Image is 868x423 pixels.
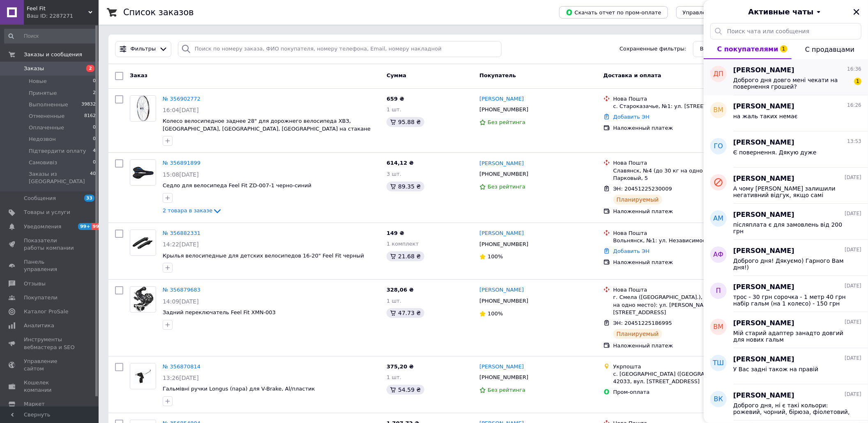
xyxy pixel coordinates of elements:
[29,136,56,143] span: Недозвон
[847,102,861,109] span: 16:26
[714,322,724,332] span: ВМ
[488,310,503,317] span: 100%
[733,174,794,184] span: [PERSON_NAME]
[163,375,199,381] span: 13:26[DATE]
[845,210,861,217] span: [DATE]
[716,286,721,296] span: П
[93,147,96,155] span: 4
[714,250,724,260] span: АФ
[733,257,850,271] span: Доброго дня! Дякуємо) Гарного Вам дня!)
[613,124,746,132] div: Наложенный платеж
[29,90,57,97] span: Принятые
[130,233,156,253] img: Фото товару
[845,246,861,253] span: [DATE]
[163,298,199,305] span: 14:09[DATE]
[387,308,424,318] div: 47.73 ₴
[780,45,787,53] span: 1
[714,106,724,115] span: вМ
[387,363,414,370] span: 375,20 ₴
[84,195,94,202] span: 33
[29,113,64,120] span: Отмененные
[479,160,524,168] a: [PERSON_NAME]
[845,319,861,326] span: [DATE]
[717,45,778,53] span: С покупателями
[613,370,746,385] div: с. [GEOGRAPHIC_DATA] ([GEOGRAPHIC_DATA].), 42033, вул. [STREET_ADDRESS]
[27,12,99,20] div: Ваш ID: 2287271
[704,384,868,421] button: ВК[PERSON_NAME][DATE]Доброго дня, ні є такі кольори: рожевий, чорний, бірюза, фіолетовий, зелений
[163,309,276,315] span: Задний переключатель Feel Fit XMN-003
[613,286,746,294] div: Нова Пошта
[733,66,794,75] span: [PERSON_NAME]
[387,298,401,304] span: 1 шт.
[488,387,525,393] span: Без рейтинга
[163,241,199,248] span: 14:22[DATE]
[704,312,868,348] button: ВМ[PERSON_NAME][DATE]Мій старий адаптер занадто довгий для нових гальм
[81,101,96,108] span: 39832
[733,210,794,220] span: [PERSON_NAME]
[479,286,524,294] a: [PERSON_NAME]
[613,167,746,182] div: Славянск, №4 (до 30 кг на одно место): пер. Парковый, 5
[603,72,661,78] span: Доставка и оплата
[845,355,861,362] span: [DATE]
[479,241,528,247] span: [PHONE_NUMBER]
[86,65,94,72] span: 2
[733,221,850,234] span: післяплата є для замовлень від 200 грн
[90,170,96,185] span: 40
[24,294,58,301] span: Покупатели
[132,287,153,312] img: Фото товару
[163,386,315,392] a: Гальмівні ручки Longus (пара) для V-Brake, Al/пластик
[387,96,404,102] span: 659 ₴
[733,355,794,364] span: [PERSON_NAME]
[727,7,845,17] button: Активные чаты
[24,237,76,252] span: Показатели работы компании
[805,46,854,53] span: С продавцами
[566,9,661,16] span: Скачать отчет по пром-оплате
[704,240,868,276] button: АФ[PERSON_NAME][DATE]Доброго дня! Дякуємо) Гарного Вам дня!)
[613,195,662,205] div: Планируемый
[733,138,794,147] span: [PERSON_NAME]
[479,374,528,380] span: [PHONE_NUMBER]
[387,241,419,247] span: 1 комплект
[387,106,401,113] span: 1 шт.
[163,118,371,139] a: Колесо велосипедное заднее 28" для дорожнего велосипеда ХВЗ, [GEOGRAPHIC_DATA], [GEOGRAPHIC_DATA]...
[163,230,200,236] a: № 356882331
[613,259,746,266] div: Наложенный платеж
[387,160,414,166] span: 614,12 ₴
[24,336,76,351] span: Инструменты вебмастера и SEO
[714,214,724,223] span: АМ
[387,182,424,191] div: 89.35 ₴
[178,41,502,57] input: Поиск по номеру заказа, ФИО покупателя, номеру телефона, Email, номеру накладной
[700,45,710,53] span: Все
[130,363,156,389] img: Фото товару
[704,39,792,59] button: С покупателями1
[733,185,850,198] span: А чому [PERSON_NAME] залишили негативний відгук, якщо самі скасували замовлення?
[613,114,649,120] a: Добавить ЭН
[613,230,746,237] div: Нова Пошта
[163,287,200,293] a: № 356879683
[733,246,794,256] span: [PERSON_NAME]
[479,72,516,78] span: Покупатель
[130,230,156,256] a: Фото товару
[130,72,147,78] span: Заказ
[163,182,311,189] span: Седло для велосипеда Feel Fit ZD-007-1 черно-синий
[704,95,868,131] button: вМ[PERSON_NAME]16:26на жаль таких немає
[713,359,724,368] span: ТШ
[845,283,861,290] span: [DATE]
[163,96,200,102] a: № 356902772
[704,348,868,384] button: ТШ[PERSON_NAME][DATE]У Вас задні також на правій
[733,102,794,111] span: [PERSON_NAME]
[479,298,528,304] span: [PHONE_NUMBER]
[613,248,649,254] a: Добавить ЭН
[93,124,96,131] span: 0
[613,186,672,192] span: ЭН: 20451225230009
[479,363,524,371] a: [PERSON_NAME]
[676,6,754,18] button: Управление статусами
[613,208,746,215] div: Наложенный платеж
[733,283,794,292] span: [PERSON_NAME]
[714,69,724,79] span: ДП
[93,78,96,85] span: 0
[130,286,156,313] a: Фото товару
[710,23,861,39] input: Поиск чата или сообщения
[24,209,70,216] span: Товары и услуги
[29,124,64,131] span: Оплаченные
